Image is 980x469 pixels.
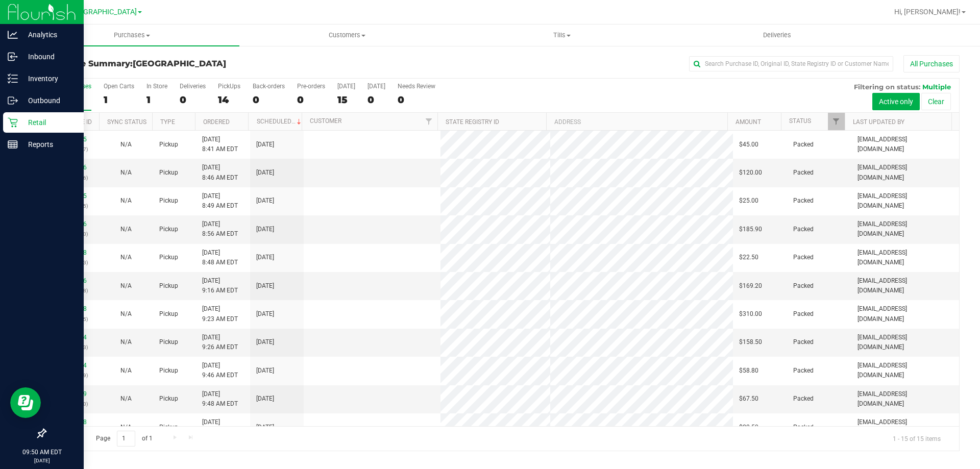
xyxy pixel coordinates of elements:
[120,309,132,319] button: N/A
[202,361,238,380] span: [DATE] 9:46 AM EDT
[256,140,274,150] span: [DATE]
[885,431,949,446] span: 1 - 15 of 15 items
[120,168,132,178] button: N/A
[159,309,178,319] span: Pickup
[202,417,238,437] span: [DATE] 9:45 AM EDT
[793,423,814,432] span: Packed
[18,116,79,129] p: Retail
[58,305,87,312] a: 11816418
[857,248,953,267] span: [EMAIL_ADDRESS][DOMAIN_NAME]
[256,309,274,319] span: [DATE]
[180,94,206,106] div: 0
[45,59,350,68] h3: Purchase Summary:
[8,52,18,62] inline-svg: Inbound
[120,141,132,148] span: Not Applicable
[8,117,18,128] inline-svg: Retail
[367,94,385,106] div: 0
[218,83,240,90] div: PickUps
[58,164,87,171] a: 11816226
[739,337,762,347] span: $158.50
[789,117,811,125] a: Status
[793,394,814,404] span: Packed
[256,394,274,404] span: [DATE]
[159,225,178,234] span: Pickup
[159,366,178,376] span: Pickup
[202,219,238,239] span: [DATE] 8:56 AM EDT
[793,196,814,206] span: Packed
[202,333,238,352] span: [DATE] 9:26 AM EDT
[793,337,814,347] span: Packed
[203,118,230,126] a: Ordered
[18,29,79,41] p: Analytics
[117,431,135,447] input: 1
[421,113,437,130] a: Filter
[367,83,385,90] div: [DATE]
[256,253,274,262] span: [DATE]
[894,8,961,16] span: Hi, [PERSON_NAME]!
[297,83,325,90] div: Pre-orders
[58,249,87,256] a: 11816258
[739,140,758,150] span: $45.00
[159,196,178,206] span: Pickup
[854,83,920,91] span: Filtering on status:
[454,24,669,46] a: Tills
[120,366,132,376] button: N/A
[10,387,41,418] iframe: Resource center
[202,389,238,409] span: [DATE] 9:48 AM EDT
[24,24,239,46] a: Purchases
[689,56,893,71] input: Search Purchase ID, Original ID, State Registry ID or Customer Name...
[180,83,206,90] div: Deliveries
[253,83,285,90] div: Back-orders
[5,457,79,464] p: [DATE]
[120,196,132,206] button: N/A
[146,94,167,106] div: 1
[58,277,87,284] a: 11816386
[739,253,758,262] span: $22.50
[159,140,178,150] span: Pickup
[256,337,274,347] span: [DATE]
[133,59,226,68] span: [GEOGRAPHIC_DATA]
[857,219,953,239] span: [EMAIL_ADDRESS][DOMAIN_NAME]
[739,394,758,404] span: $67.50
[120,169,132,176] span: Not Applicable
[857,191,953,211] span: [EMAIL_ADDRESS][DOMAIN_NAME]
[58,192,87,200] a: 11816235
[8,95,18,106] inline-svg: Outbound
[120,226,132,233] span: Not Applicable
[202,304,238,324] span: [DATE] 9:23 AM EDT
[202,163,238,182] span: [DATE] 8:46 AM EDT
[159,253,178,262] span: Pickup
[398,94,435,106] div: 0
[159,423,178,432] span: Pickup
[120,253,132,262] button: N/A
[120,394,132,404] button: N/A
[256,168,274,178] span: [DATE]
[240,31,454,40] span: Customers
[857,417,953,437] span: [EMAIL_ADDRESS][DOMAIN_NAME]
[903,55,960,72] button: All Purchases
[67,8,137,16] span: [GEOGRAPHIC_DATA]
[739,281,762,291] span: $169.20
[120,395,132,402] span: Not Applicable
[159,394,178,404] span: Pickup
[18,51,79,63] p: Inbound
[793,281,814,291] span: Packed
[120,338,132,345] span: Not Applicable
[256,196,274,206] span: [DATE]
[239,24,454,46] a: Customers
[120,424,132,431] span: Not Applicable
[853,118,904,126] a: Last Updated By
[793,366,814,376] span: Packed
[120,367,132,374] span: Not Applicable
[739,225,762,234] span: $185.90
[120,254,132,261] span: Not Applicable
[793,253,814,262] span: Packed
[793,168,814,178] span: Packed
[872,93,920,110] button: Active only
[310,117,341,125] a: Customer
[202,191,238,211] span: [DATE] 8:49 AM EDT
[58,390,87,398] a: 11816549
[337,83,355,90] div: [DATE]
[455,31,669,40] span: Tills
[253,94,285,106] div: 0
